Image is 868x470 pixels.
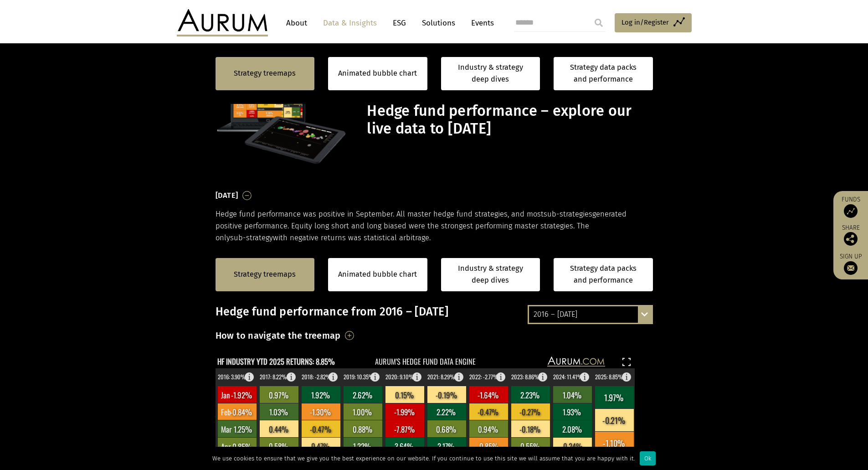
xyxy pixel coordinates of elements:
[621,17,669,28] span: Log in/Register
[417,15,460,31] a: Solutions
[844,261,858,275] img: Sign up to our newsletter
[554,258,653,291] a: Strategy data packs and performance
[216,305,653,319] h3: Hedge fund performance from 2016 – [DATE]
[230,233,273,242] span: sub-strategy
[529,306,652,323] div: 2016 – [DATE]
[838,196,863,218] a: Funds
[590,14,608,32] input: Submit
[467,15,494,31] a: Events
[216,189,238,202] h3: [DATE]
[234,269,296,280] a: Strategy treemaps
[441,57,540,90] a: Industry & strategy deep dives
[282,15,312,31] a: About
[338,67,417,79] a: Animated bubble chart
[838,225,863,246] div: Share
[216,328,341,343] h3: How to navigate the treemap
[338,269,417,280] a: Animated bubble chart
[441,258,540,291] a: Industry & strategy deep dives
[640,451,656,465] div: Ok
[844,232,858,246] img: Share this post
[615,13,692,32] a: Log in/Register
[216,208,653,244] p: Hedge fund performance was positive in September. All master hedge fund strategies, and most gene...
[318,15,381,31] a: Data & Insights
[388,15,411,31] a: ESG
[838,253,863,275] a: Sign up
[234,67,296,79] a: Strategy treemaps
[177,9,268,36] img: Aurum
[554,57,653,90] a: Strategy data packs and performance
[544,210,592,218] span: sub-strategies
[844,204,858,218] img: Access Funds
[367,102,650,138] h1: Hedge fund performance – explore our live data to [DATE]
